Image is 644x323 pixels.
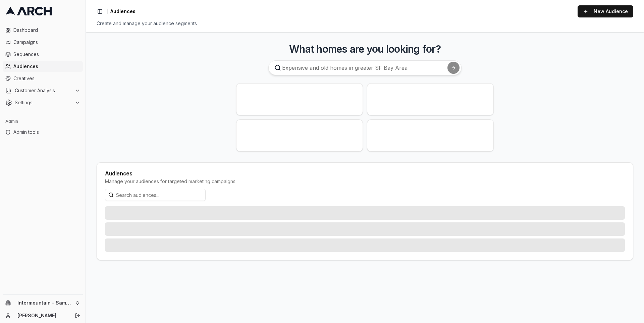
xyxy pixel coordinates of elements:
button: Intermountain - Same Day [3,298,83,308]
a: Audiences [3,61,83,72]
a: Admin tools [3,127,83,138]
input: Search audiences... [105,189,206,201]
a: [PERSON_NAME] [17,312,67,319]
a: Creatives [3,73,83,84]
a: Campaigns [3,37,83,48]
span: Audiences [110,8,136,15]
h3: What homes are you looking for? [97,43,633,55]
button: Customer Analysis [3,85,83,96]
input: Expensive and old homes in greater SF Bay Area [268,60,462,75]
span: Creatives [13,75,80,82]
nav: breadcrumb [110,8,136,15]
div: Create and manage your audience segments [97,20,633,27]
span: Intermountain - Same Day [17,300,72,306]
span: Admin tools [13,129,80,136]
div: Audiences [105,171,625,176]
a: Dashboard [3,25,83,36]
a: Sequences [3,49,83,60]
div: Admin [3,116,83,127]
a: New Audience [578,5,633,17]
div: Manage your audiences for targeted marketing campaigns [105,178,625,185]
span: Sequences [13,51,80,58]
button: Settings [3,97,83,108]
span: Dashboard [13,27,80,34]
span: Settings [15,99,72,106]
span: Customer Analysis [15,87,72,94]
span: Audiences [13,63,80,70]
button: Log out [73,311,82,320]
span: Campaigns [13,39,80,46]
